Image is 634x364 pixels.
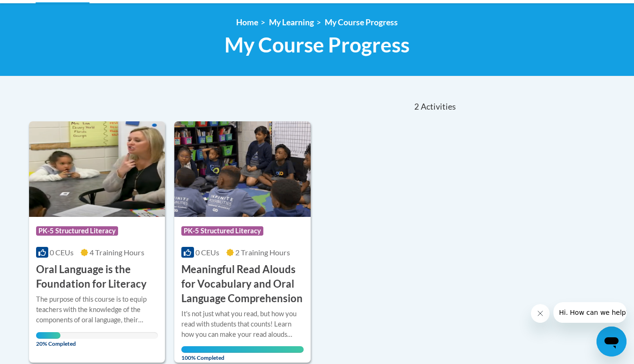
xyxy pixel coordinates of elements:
a: Home [236,17,258,27]
span: My Course Progress [224,32,410,57]
a: Course LogoPK-5 Structured Literacy0 CEUs2 Training Hours Meaningful Read Alouds for Vocabulary a... [174,121,311,363]
div: Your progress [36,332,60,339]
span: 2 [414,102,419,112]
span: PK-5 Structured Literacy [36,226,118,236]
h3: Oral Language is the Foundation for Literacy [36,262,158,291]
h3: Meaningful Read Alouds for Vocabulary and Oral Language Comprehension [181,262,304,305]
span: Hi. How can we help? [6,7,76,14]
span: 2 Training Hours [235,248,290,257]
span: PK-5 Structured Literacy [181,226,263,236]
span: 0 CEUs [195,248,219,257]
div: Your progress [181,346,304,353]
span: 0 CEUs [50,248,74,257]
span: Activities [421,102,456,112]
a: My Learning [269,17,314,27]
span: 20% Completed [36,332,60,347]
img: Course Logo [29,121,165,217]
iframe: Close message [531,304,550,323]
span: 100% Completed [181,346,304,361]
div: It's not just what you read, but how you read with students that counts! Learn how you can make y... [181,309,304,340]
span: 4 Training Hours [90,248,144,257]
a: Course LogoPK-5 Structured Literacy0 CEUs4 Training Hours Oral Language is the Foundation for Lit... [29,121,165,363]
div: The purpose of this course is to equip teachers with the knowledge of the components of oral lang... [36,294,158,325]
a: My Course Progress [325,17,398,27]
img: Course Logo [174,121,311,217]
iframe: Message from company [553,302,627,323]
iframe: Button to launch messaging window [597,327,627,357]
